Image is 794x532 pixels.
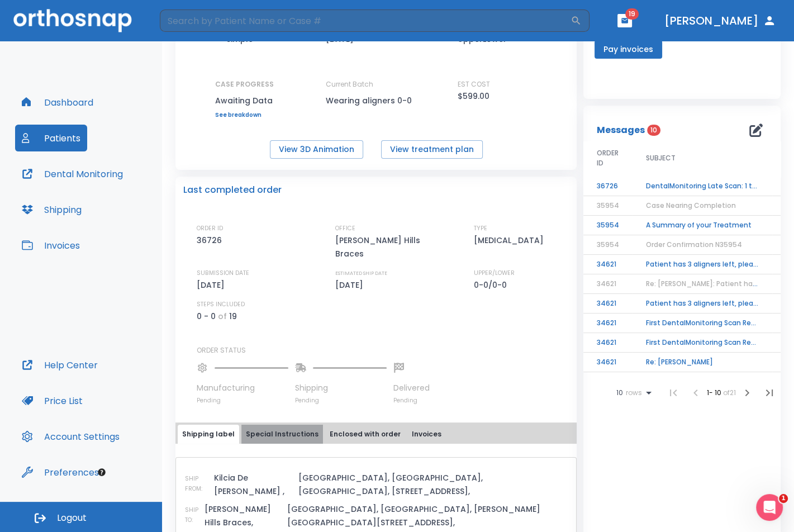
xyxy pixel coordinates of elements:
button: Shipping [15,196,88,223]
td: Patient has 3 aligners left, please order next set! [633,294,772,313]
p: [MEDICAL_DATA] [474,234,548,247]
span: Order Confirmation N35954 [646,240,742,249]
p: $599.00 [458,89,489,103]
p: UPPER/LOWER [474,268,515,278]
p: Pending [295,396,387,405]
td: A Summary of your Treatment [633,216,772,235]
p: [PERSON_NAME] Hills Braces, [205,502,283,529]
span: 19 [625,8,639,20]
span: Logout [57,512,87,524]
td: DentalMonitoring Late Scan: 1 to 2 Weeks Notification [633,177,772,196]
td: First DentalMonitoring Scan Review! [633,333,772,353]
span: 34621 [597,279,616,288]
button: Special Instructions [241,425,323,444]
span: rows [623,389,642,397]
p: SHIP TO: [185,505,200,525]
button: Pay invoices [595,40,662,59]
td: 34621 [583,294,633,313]
td: 36726 [583,177,633,196]
p: 19 [229,310,237,323]
p: OFFICE [335,224,355,234]
span: 10 [616,389,623,397]
td: First DentalMonitoring Scan Review! [633,313,772,333]
p: STEPS INCLUDED [197,300,245,310]
span: 1 - 10 [707,388,723,397]
p: Manufacturing [197,382,288,394]
input: Search by Patient Name or Case # [160,9,570,32]
button: View 3D Animation [270,140,363,159]
img: Orthosnap [13,9,132,32]
p: Last completed order [183,183,282,197]
td: Patient has 3 aligners left, please order next set! [633,255,772,274]
p: Messages [597,123,645,137]
div: tabs [178,425,574,444]
p: ORDER STATUS [197,345,569,355]
button: Dashboard [15,89,100,116]
td: 34621 [583,353,633,372]
button: Invoices [407,425,446,444]
span: of 21 [723,388,736,397]
td: Re: [PERSON_NAME] [633,353,772,372]
p: [DATE] [335,278,367,292]
span: 10 [647,125,660,136]
td: 34621 [583,333,633,353]
p: Pending [197,396,288,405]
p: SUBMISSION DATE [197,268,249,278]
p: Current Batch [326,79,426,89]
p: [GEOGRAPHIC_DATA], [GEOGRAPHIC_DATA], [PERSON_NAME][GEOGRAPHIC_DATA][STREET_ADDRESS], [287,502,567,529]
span: 35954 [597,201,619,210]
td: 34621 [583,255,633,274]
p: EST COST [458,79,490,89]
button: Patients [15,125,87,151]
p: [GEOGRAPHIC_DATA], [GEOGRAPHIC_DATA], [GEOGRAPHIC_DATA], [STREET_ADDRESS], [298,471,567,498]
p: Kilcia De [PERSON_NAME] , [214,471,294,498]
p: [PERSON_NAME] Hills Braces [335,234,430,260]
p: Pending [393,396,430,405]
div: Tooltip anchor [97,467,107,477]
span: 1 [779,494,788,503]
button: [PERSON_NAME] [660,11,781,31]
button: Help Center [15,351,104,378]
p: 0 - 0 [197,310,216,323]
p: Awaiting Data [215,94,274,107]
button: Enclosed with order [325,425,405,444]
td: 35954 [583,216,633,235]
span: ORDER ID [597,148,619,168]
p: TYPE [474,224,487,234]
button: Price List [15,387,89,414]
p: ESTIMATED SHIP DATE [335,268,387,278]
iframe: Intercom live chat [756,494,783,521]
p: CASE PROGRESS [215,79,274,89]
button: Dental Monitoring [15,160,130,187]
p: of [218,310,227,323]
span: 35954 [597,240,619,249]
button: Invoices [15,232,87,259]
span: SUBJECT [646,153,676,163]
p: 0-0/0-0 [474,278,511,292]
button: Account Settings [15,423,126,450]
p: 36726 [197,234,226,247]
p: Wearing aligners 0-0 [326,94,426,107]
p: ORDER ID [197,224,223,234]
p: [DATE] [197,278,229,292]
p: Shipping [295,382,387,394]
td: 34621 [583,313,633,333]
button: View treatment plan [381,140,483,159]
button: Shipping label [178,425,239,444]
p: SHIP FROM: [185,474,210,494]
span: Case Nearing Completion [646,201,736,210]
p: Delivered [393,382,430,394]
button: Preferences [15,459,106,486]
a: See breakdown [215,112,274,118]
